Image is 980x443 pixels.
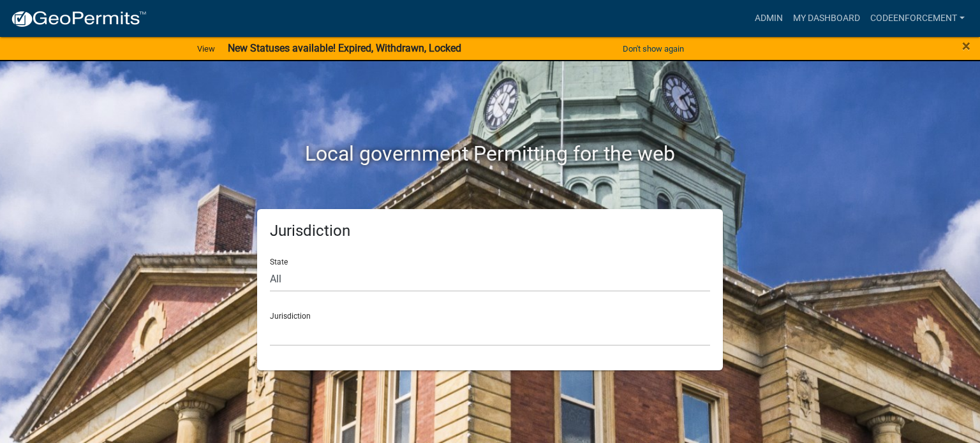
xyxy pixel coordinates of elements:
span: × [962,37,970,55]
a: My Dashboard [788,6,865,31]
h2: Local government Permitting for the web [136,142,844,166]
h5: Jurisdiction [270,222,710,240]
button: Don't show again [618,38,689,59]
a: View [192,38,220,59]
a: codeenforcement [865,6,970,31]
strong: New Statuses available! Expired, Withdrawn, Locked [228,42,461,54]
button: Close [962,38,970,54]
a: Admin [750,6,788,31]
